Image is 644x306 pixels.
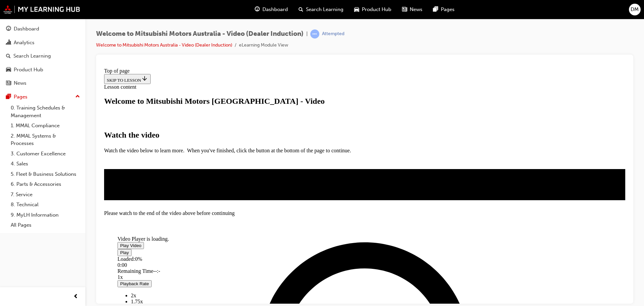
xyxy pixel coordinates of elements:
[74,293,79,301] span: prev-icon
[14,25,39,33] div: Dashboard
[3,23,83,35] a: Dashboard
[6,53,11,59] span: search-icon
[13,52,51,60] div: Search Learning
[16,119,510,120] div: Video player
[8,121,83,131] a: 1. MMAL Compliance
[402,5,407,14] span: news-icon
[14,79,26,87] div: News
[8,131,83,149] a: 2. MMAL Systems & Processes
[3,36,83,49] a: Analytics
[433,5,438,14] span: pages-icon
[6,40,11,46] span: chart-icon
[5,12,47,17] span: SKIP TO LESSON
[8,200,83,210] a: 8. Technical
[8,179,83,189] a: 6. Parts & Accessories
[6,26,11,32] span: guage-icon
[306,30,308,38] span: |
[96,30,304,38] span: Welcome to Mitsubishi Motors Australia - Video (Dealer Induction)
[362,6,391,13] span: Product Hub
[310,29,319,39] span: learningRecordVerb_ATTEMPT-icon
[428,3,460,16] a: pages-iconPages
[239,42,288,49] li: eLearning Module View
[299,5,303,14] span: search-icon
[322,31,344,37] div: Attempted
[354,5,359,14] span: car-icon
[3,31,524,41] h1: Welcome to Mitsubishi Motors [GEOGRAPHIC_DATA] - Video
[8,103,83,121] a: 0. Training Schedules & Management
[3,9,49,19] button: SKIP TO LESSON
[629,4,641,15] button: DM
[397,3,428,16] a: news-iconNews
[262,6,288,13] span: Dashboard
[3,82,524,88] p: Watch the video below to learn more. When you've finished, click the button at the bottom of the ...
[631,6,639,13] span: DM
[3,91,83,103] button: Pages
[410,6,422,13] span: News
[441,6,455,13] span: Pages
[8,149,83,159] a: 3. Customer Excellence
[6,94,11,100] span: pages-icon
[3,19,35,24] span: Lesson content
[14,66,43,74] div: Product Hub
[14,39,34,47] div: Analytics
[3,145,524,151] div: Please watch to the end of the video above before continuing
[14,93,27,101] div: Pages
[3,21,83,91] button: DashboardAnalyticsSearch LearningProduct HubNews
[3,77,83,89] a: News
[75,92,80,101] span: up-icon
[6,67,11,73] span: car-icon
[6,80,11,86] span: news-icon
[8,189,83,200] a: 7. Service
[3,65,58,74] strong: Watch the video
[249,3,293,16] a: guage-iconDashboard
[96,42,232,48] a: Welcome to Mitsubishi Motors Australia - Video (Dealer Induction)
[293,3,349,16] a: search-iconSearch Learning
[3,3,524,9] div: Top of page
[3,64,83,76] a: Product Hub
[306,6,343,13] span: Search Learning
[3,5,80,14] img: mmal
[3,50,83,62] a: Search Learning
[8,169,83,179] a: 5. Fleet & Business Solutions
[349,3,397,16] a: car-iconProduct Hub
[255,5,260,14] span: guage-icon
[8,159,83,169] a: 4. Sales
[8,220,83,230] a: All Pages
[8,210,83,220] a: 9. MyLH Information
